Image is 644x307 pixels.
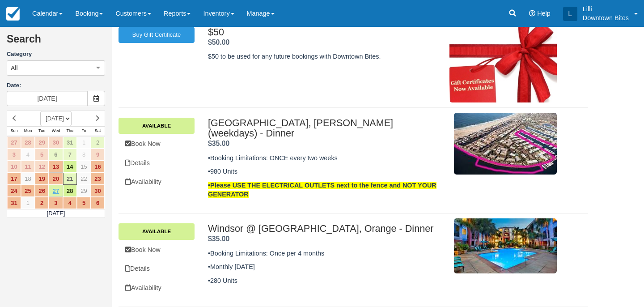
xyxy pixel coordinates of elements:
[7,197,21,209] a: 31
[208,140,229,147] span: $35.00
[7,60,105,76] button: All
[49,161,63,173] a: 13
[454,113,557,175] img: M797-1
[208,118,441,139] h2: [GEOGRAPHIC_DATA], [PERSON_NAME] (weekdays) - Dinner
[7,173,21,185] a: 17
[7,136,21,149] a: 27
[63,173,77,185] a: 21
[208,235,229,243] span: $35.00
[21,136,35,149] a: 28
[208,223,441,234] h2: Windsor @ [GEOGRAPHIC_DATA], Orange - Dinner
[7,81,105,90] label: Date:
[91,173,105,185] a: 23
[563,7,577,21] div: L
[35,136,49,149] a: 29
[119,135,195,153] a: Book Now
[208,262,441,272] p: •Monthly [DATE]
[21,161,35,173] a: 11
[77,126,91,136] th: Fri
[91,161,105,173] a: 16
[21,185,35,197] a: 25
[91,126,105,136] th: Sat
[35,185,49,197] a: 26
[119,241,195,259] a: Book Now
[7,161,21,173] a: 10
[7,50,105,59] label: Category
[21,173,35,185] a: 18
[91,197,105,209] a: 6
[77,149,91,161] a: 8
[77,197,91,209] a: 5
[35,197,49,209] a: 2
[119,223,195,239] a: Available
[77,173,91,185] a: 22
[91,136,105,149] a: 2
[6,7,20,21] img: checkfront-main-nav-mini-logo.png
[208,182,436,198] strong: •
[119,27,195,43] a: Buy Gift Certificate
[7,185,21,197] a: 24
[49,185,63,197] a: 27
[35,161,49,173] a: 12
[91,185,105,197] a: 30
[7,126,21,136] th: Sun
[35,126,49,136] th: Tue
[208,167,441,176] p: •980 Units
[49,173,63,185] a: 20
[63,126,77,136] th: Thu
[49,149,63,161] a: 6
[77,185,91,197] a: 29
[208,52,441,61] p: $50 to be used for any future bookings with Downtown Bites.
[49,197,63,209] a: 3
[119,154,195,172] a: Details
[208,27,441,38] h2: $50
[537,10,551,17] span: Help
[21,197,35,209] a: 1
[77,161,91,173] a: 15
[208,235,229,243] strong: Price: $35
[63,149,77,161] a: 7
[91,149,105,161] a: 9
[21,149,35,161] a: 4
[63,197,77,209] a: 4
[49,136,63,149] a: 30
[449,22,557,102] img: M67-gc_img
[77,136,91,149] a: 1
[208,140,229,147] strong: Price: $35
[35,173,49,185] a: 19
[49,126,63,136] th: Wed
[63,161,77,173] a: 14
[583,13,629,22] p: Downtown Bites
[7,149,21,161] a: 3
[119,118,195,134] a: Available
[63,136,77,149] a: 31
[35,149,49,161] a: 5
[208,153,441,163] p: •Booking Limitations: ONCE every two weeks
[208,38,229,46] strong: Price: $50
[119,173,195,191] a: Availability
[454,218,557,273] img: M158-1
[208,276,441,286] p: •280 Units
[63,185,77,197] a: 28
[7,34,105,50] h2: Search
[583,4,629,13] p: Lilli
[7,209,105,218] td: [DATE]
[119,260,195,278] a: Details
[529,10,535,17] i: Help
[208,182,436,198] strong: Please USE THE ELECTRICAL OUTLETS next to the fence and NOT YOUR GENERATOR
[208,249,441,258] p: •Booking Limitations: Once per 4 months
[119,279,195,297] a: Availability
[21,126,35,136] th: Mon
[11,64,18,72] span: All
